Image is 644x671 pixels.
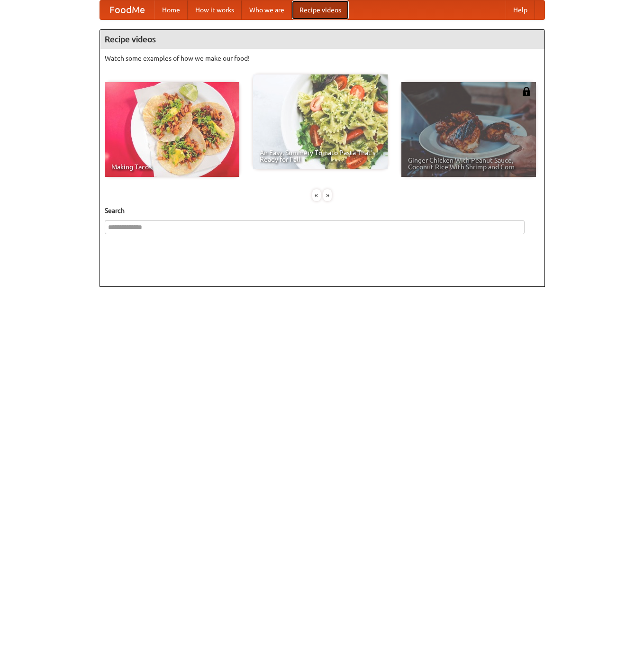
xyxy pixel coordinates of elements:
a: Recipe videos [292,0,349,19]
img: 483408.png [522,87,531,96]
a: Making Tacos [105,82,239,177]
a: How it works [188,0,242,19]
a: Help [506,0,535,19]
div: » [323,189,332,201]
a: Who we are [242,0,292,19]
span: Making Tacos [111,164,233,170]
a: FoodMe [100,0,154,19]
p: Watch some examples of how we make our food! [105,54,540,63]
a: An Easy, Summery Tomato Pasta That's Ready for Fall [253,74,388,169]
span: An Easy, Summery Tomato Pasta That's Ready for Fall [260,149,381,163]
a: Home [154,0,188,19]
h4: Recipe videos [100,30,544,49]
h5: Search [105,206,540,215]
div: « [312,189,321,201]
